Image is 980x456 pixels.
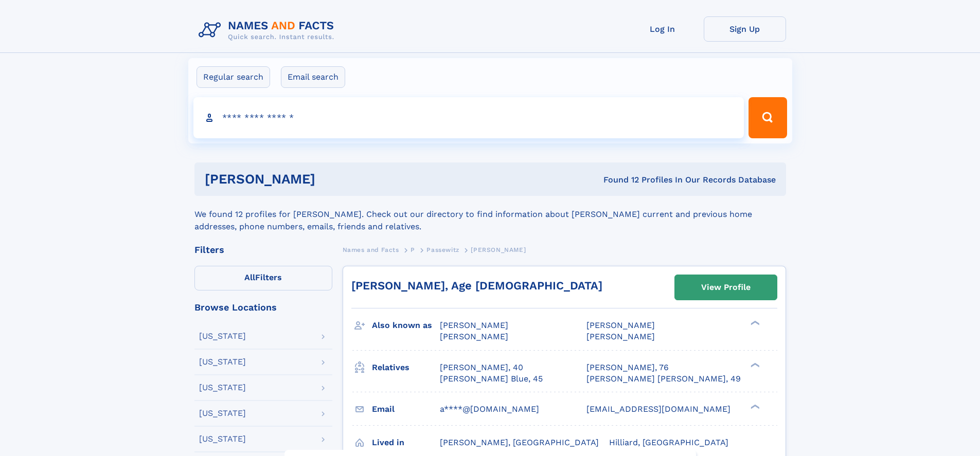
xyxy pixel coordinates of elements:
[440,320,508,330] span: [PERSON_NAME]
[748,320,760,326] div: ❯
[199,332,246,340] div: [US_STATE]
[749,97,787,138] button: Search Button
[471,246,526,253] span: [PERSON_NAME]
[372,359,440,376] h3: Relatives
[440,362,523,373] a: [PERSON_NAME], 40
[372,317,440,334] h3: Also known as
[440,373,543,385] a: [PERSON_NAME] Blue, 45
[440,437,599,447] span: [PERSON_NAME], [GEOGRAPHIC_DATA]
[343,243,399,256] a: Names and Facts
[194,245,332,254] div: Filters
[748,403,760,410] div: ❯
[621,16,704,42] a: Log In
[701,276,751,299] div: View Profile
[426,243,459,256] a: Passewitz
[351,279,602,292] a: [PERSON_NAME], Age [DEMOGRAPHIC_DATA]
[426,246,459,253] span: Passewitz
[704,16,786,42] a: Sign Up
[586,362,669,373] a: [PERSON_NAME], 76
[748,361,760,368] div: ❯
[199,435,246,443] div: [US_STATE]
[205,173,459,186] h1: [PERSON_NAME]
[244,272,255,282] span: All
[586,373,741,385] a: [PERSON_NAME] [PERSON_NAME], 49
[199,384,246,392] div: [US_STATE]
[586,332,655,341] span: [PERSON_NAME]
[193,97,744,138] input: search input
[194,303,332,312] div: Browse Locations
[372,400,440,418] h3: Email
[372,434,440,451] h3: Lived in
[194,196,786,233] div: We found 12 profiles for [PERSON_NAME]. Check out our directory to find information about [PERSON...
[411,246,415,253] span: P
[675,275,777,300] a: View Profile
[199,358,246,366] div: [US_STATE]
[199,409,246,417] div: [US_STATE]
[459,174,776,186] div: Found 12 Profiles In Our Records Database
[411,243,415,256] a: P
[194,266,332,290] label: Filters
[197,66,270,88] label: Regular search
[609,437,728,447] span: Hilliard, [GEOGRAPHIC_DATA]
[586,320,655,330] span: [PERSON_NAME]
[440,332,508,341] span: [PERSON_NAME]
[586,404,730,414] span: [EMAIL_ADDRESS][DOMAIN_NAME]
[194,16,343,44] img: Logo Names and Facts
[281,66,345,88] label: Email search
